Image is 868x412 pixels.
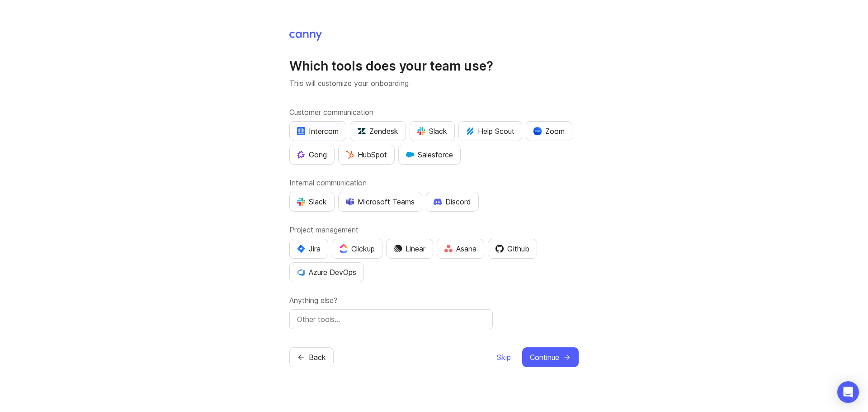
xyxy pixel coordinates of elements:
[297,267,356,278] div: Azure DevOps
[530,352,559,363] span: Continue
[346,198,354,205] img: D0GypeOpROL5AAAAAElFTkSuQmCC
[289,224,579,235] label: Project management
[289,239,328,259] button: Jira
[358,127,366,135] img: UniZRqrCPz6BHUWevMzgDJ1FW4xaGg2egd7Chm8uY0Al1hkDyjqDa8Lkk0kDEdqKkBok+T4wfoD0P0o6UMciQ8AAAAASUVORK...
[358,126,398,137] div: Zendesk
[458,121,522,141] button: Help Scout
[417,126,447,137] div: Slack
[466,126,514,137] div: Help Scout
[495,245,504,253] img: 0D3hMmx1Qy4j6AAAAAElFTkSuQmCC
[533,126,565,137] div: Zoom
[497,352,511,363] span: Skip
[346,151,354,159] img: G+3M5qq2es1si5SaumCnMN47tP1CvAZneIVX5dcx+oz+ZLhv4kfP9DwAAAABJRU5ErkJggg==
[340,243,375,254] div: Clickup
[410,121,455,141] button: Slack
[495,243,529,254] div: Github
[297,243,321,254] div: Jira
[346,149,387,160] div: HubSpot
[406,151,414,159] img: GKxMRLiRsgdWqxrdBeWfGK5kaZ2alx1WifDSa2kSTsK6wyJURKhUuPoQRYzjholVGzT2A2owx2gHwZoyZHHCYJ8YNOAZj3DSg...
[522,347,579,367] button: Continue
[297,198,305,206] img: WIAAAAASUVORK5CYII=
[496,347,511,367] button: Skip
[297,127,305,135] img: eRR1duPH6fQxdnSV9IruPjCimau6md0HxlPR81SIPROHX1VjYjAN9a41AAAAAElFTkSuQmCC
[417,127,425,135] img: WIAAAAASUVORK5CYII=
[444,243,476,254] div: Asana
[297,314,485,325] input: Other tools…
[837,381,859,403] div: Open Intercom Messenger
[297,149,327,160] div: Gong
[309,352,326,363] span: Back
[533,127,542,135] img: xLHbn3khTPgAAAABJRU5ErkJggg==
[426,192,479,212] button: Discord
[297,268,305,276] img: YKcwp4sHBXAAAAAElFTkSuQmCC
[289,58,579,74] h1: Which tools does your team use?
[398,145,461,165] button: Salesforce
[289,177,579,188] label: Internal communication
[338,145,395,165] button: HubSpot
[297,126,339,137] div: Intercom
[394,245,402,253] img: Dm50RERGQWO2Ei1WzHVviWZlaLVriU9uRN6E+tIr91ebaDbMKKPDpFbssSuEG21dcGXkrKsuOVPwCeFJSFAIOxgiKgL2sFHRe...
[289,107,579,118] label: Customer communication
[434,198,442,204] img: +iLplPsjzba05dttzK064pds+5E5wZnCVbuGoLvBrYdmEPrXTzGo7zG60bLEREEjvOjaG9Saez5xsOEAbxBwOP6dkea84XY9O...
[289,121,346,141] button: Intercom
[437,239,484,259] button: Asana
[289,295,579,306] label: Anything else?
[289,145,335,165] button: Gong
[346,196,415,207] div: Microsoft Teams
[297,196,327,207] div: Slack
[297,245,305,253] img: svg+xml;base64,PHN2ZyB4bWxucz0iaHR0cDovL3d3dy53My5vcmcvMjAwMC9zdmciIHZpZXdCb3g9IjAgMCA0MC4zNDMgND...
[289,262,364,282] button: Azure DevOps
[394,243,425,254] div: Linear
[332,239,382,259] button: Clickup
[444,245,453,252] img: Rf5nOJ4Qh9Y9HAAAAAElFTkSuQmCC
[289,32,322,41] img: Canny Home
[297,151,305,159] img: qKnp5cUisfhcFQGr1t296B61Fm0WkUVwBZaiVE4uNRmEGBFetJMz8xGrgPHqF1mLDIG816Xx6Jz26AFmkmT0yuOpRCAR7zRpG...
[350,121,406,141] button: Zendesk
[466,127,474,135] img: kV1LT1TqjqNHPtRK7+FoaplE1qRq1yqhg056Z8K5Oc6xxgIuf0oNQ9LelJqbcyPisAf0C9LDpX5UIuAAAAAElFTkSuQmCC
[386,239,433,259] button: Linear
[340,244,348,253] img: j83v6vj1tgY2AAAAABJRU5ErkJggg==
[434,196,471,207] div: Discord
[406,149,453,160] div: Salesforce
[526,121,572,141] button: Zoom
[289,192,335,212] button: Slack
[338,192,422,212] button: Microsoft Teams
[289,347,334,367] button: Back
[289,78,579,89] p: This will customize your onboarding
[488,239,537,259] button: Github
